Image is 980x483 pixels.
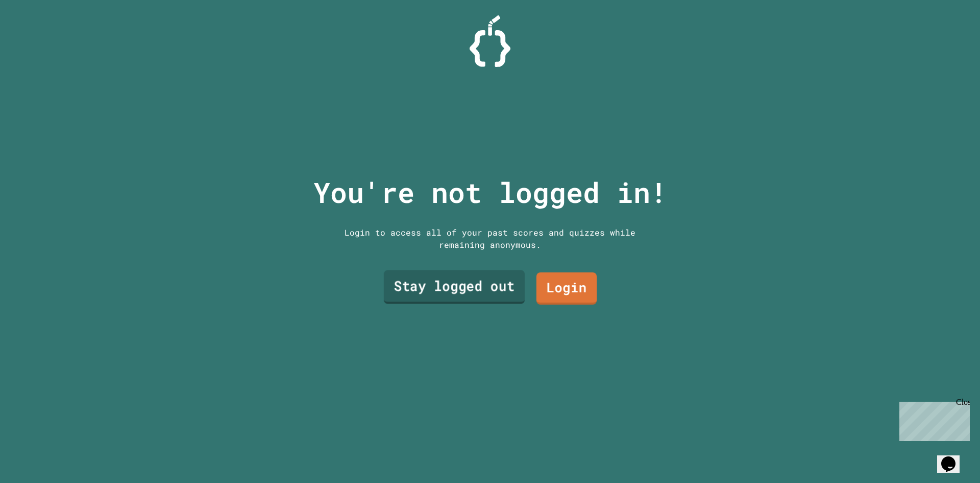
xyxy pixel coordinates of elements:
img: Logo.svg [470,15,510,67]
p: You're not logged in! [313,171,667,214]
div: Login to access all of your past scores and quizzes while remaining anonymous. [337,226,643,251]
div: Chat with us now!Close [4,4,70,65]
iframe: chat widget [937,442,970,473]
iframe: chat widget [895,398,970,441]
a: Stay logged out [384,270,525,304]
a: Login [536,272,597,305]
